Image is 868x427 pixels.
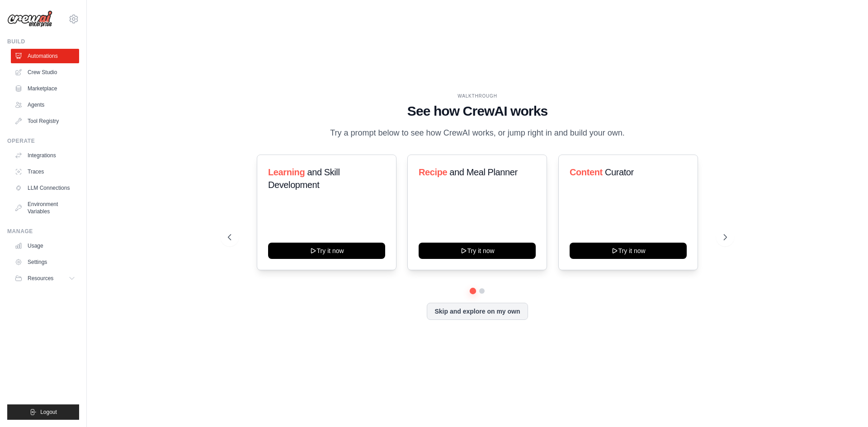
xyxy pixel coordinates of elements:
div: WALKTHROUGH [228,93,727,99]
a: LLM Connections [11,181,79,195]
span: and Meal Planner [450,167,518,177]
a: Integrations [11,148,79,163]
span: Resources [28,275,53,282]
button: Try it now [419,243,536,259]
div: Operate [7,137,79,145]
span: and Skill Development [268,167,340,190]
a: Traces [11,164,79,179]
button: Try it now [570,243,687,259]
button: Resources [11,271,79,286]
a: Automations [11,49,79,63]
p: Try a prompt below to see how CrewAI works, or jump right in and build your own. [325,127,629,140]
img: Logo [7,10,52,28]
div: Build [7,38,79,45]
button: Try it now [268,243,385,259]
span: Content [570,167,603,177]
button: Skip and explore on my own [427,303,528,320]
a: Usage [11,239,79,253]
a: Agents [11,98,79,112]
h1: See how CrewAI works [228,103,727,119]
a: Settings [11,255,79,269]
a: Tool Registry [11,114,79,128]
a: Marketplace [11,81,79,96]
span: Recipe [419,167,447,177]
span: Curator [605,167,634,177]
a: Environment Variables [11,197,79,219]
div: Manage [7,228,79,235]
span: Learning [268,167,305,177]
span: Logout [40,408,57,416]
a: Crew Studio [11,65,79,80]
button: Logout [7,404,79,420]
